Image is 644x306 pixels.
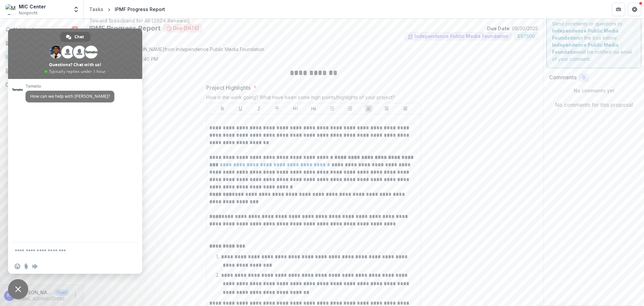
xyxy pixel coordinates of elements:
[25,84,114,89] span: Temelio
[15,264,20,269] span: Insert an emoji
[89,17,538,24] p: Toward Broadband for All [2024 Renewal]
[8,279,28,299] div: Close chat
[3,79,81,90] a: Documents
[5,4,16,15] img: MIC Center
[549,87,639,94] p: No comments yet
[236,104,245,113] button: Underline
[310,104,318,113] button: Heading 2
[612,3,625,16] button: Partners
[89,24,161,32] h2: IPMF Progress Report
[3,38,81,49] a: Dashboard
[89,6,103,13] div: Tasks
[19,3,46,10] div: MIC Center
[17,289,52,296] p: [PERSON_NAME]
[383,104,391,113] button: Align Center
[3,65,81,76] a: Proposals
[3,24,81,35] button: Notifications1
[15,248,121,254] textarea: Compose your message...
[552,28,619,41] strong: Independence Public Media Foundation
[71,26,78,33] span: 1
[7,293,12,298] div: Briar Smith
[19,10,38,16] span: Nonprofit
[74,32,84,42] span: Chat
[517,34,535,39] span: $ 97500
[628,3,641,16] button: Get Help
[552,42,619,55] strong: Independence Public Media Foundation
[487,26,509,31] strong: Due Date
[71,292,79,300] button: More
[71,3,81,16] button: Open entity switcher
[87,4,168,14] nav: breadcrumb
[23,264,29,269] span: Send a file
[401,104,409,113] button: Align Right
[328,104,336,113] button: Bullet List
[487,25,538,32] p: : 09/30/2025
[95,46,533,53] p: : [PERSON_NAME] from Independence Public Media Foundation
[255,104,263,113] button: Italicize
[346,104,354,113] button: Ordered List
[365,104,373,113] button: Align Left
[206,84,251,92] p: Project Highlights
[3,51,81,62] a: Tasks
[17,296,69,302] p: [EMAIL_ADDRESS][PERSON_NAME][DOMAIN_NAME]
[55,290,69,296] p: User
[582,75,585,81] span: 0
[273,104,281,113] button: Strike
[115,6,165,13] div: IPMF Progress Report
[87,4,106,14] a: Tasks
[291,104,300,113] button: Heading 1
[218,104,226,113] button: Bold
[206,94,421,103] div: How is the work going? What have been some high points/highlights of your project?
[173,26,199,31] span: Due [DATE]
[13,27,71,33] span: Notifications
[546,14,641,68] div: Send comments or questions to in the box below. will be notified via email of your comment.
[415,34,508,39] span: Independence Public Media Foundation
[555,101,633,109] p: No comments for this proposal
[549,74,577,81] h2: Comments
[30,93,110,99] span: How can we help with [PERSON_NAME]?
[60,32,91,42] div: Chat
[32,264,38,269] span: Audio message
